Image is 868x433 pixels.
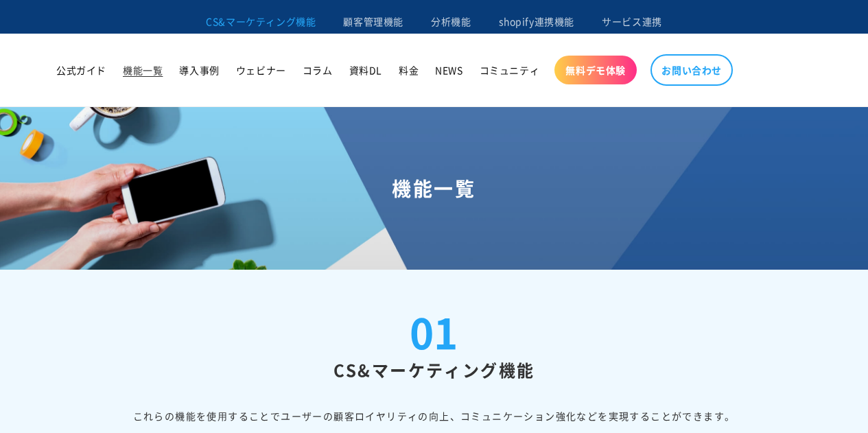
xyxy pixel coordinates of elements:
span: お問い合わせ [661,64,722,76]
a: 公式ガイド [48,56,115,84]
a: 料金 [390,56,427,84]
a: 無料デモ体験 [554,56,637,84]
span: 料金 [399,64,419,76]
span: NEWS [435,64,462,76]
h2: CS&マーケティング機能 [34,359,834,380]
span: 公式ガイド [56,64,106,76]
span: 導入事例 [179,64,219,76]
span: コラム [303,64,333,76]
a: 資料DL [341,56,390,84]
span: ウェビナー [236,64,286,76]
div: これらの機能を使⽤することでユーザーの顧客ロイヤリティの向上、コミュニケーション強化などを実現することができます。 [34,408,834,425]
span: 機能一覧 [123,64,163,76]
span: コミュニティ [480,64,540,76]
a: コミュニティ [471,56,548,84]
a: 機能一覧 [115,56,171,84]
div: 01 [410,311,458,352]
h1: 機能一覧 [16,176,852,200]
a: コラム [294,56,341,84]
a: NEWS [427,56,471,84]
a: ウェビナー [228,56,294,84]
a: 導入事例 [171,56,227,84]
span: 無料デモ体験 [565,64,626,76]
a: お問い合わせ [650,54,733,86]
span: 資料DL [349,64,382,76]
